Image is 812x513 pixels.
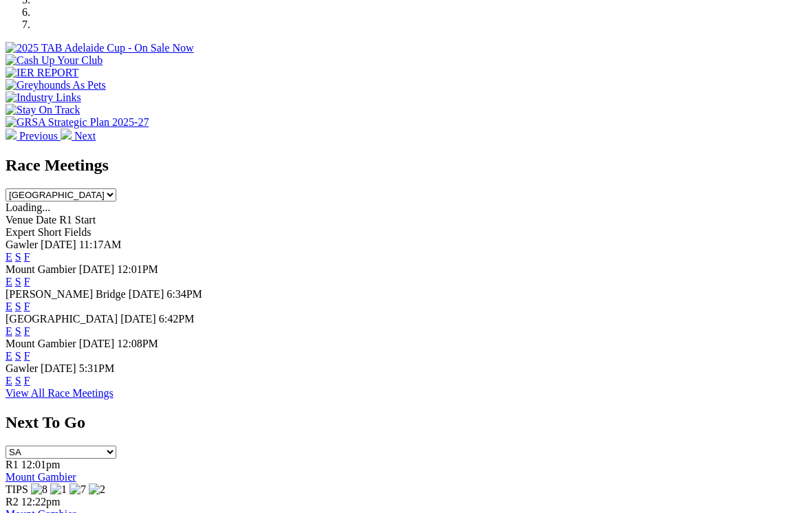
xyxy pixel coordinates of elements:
span: Mount Gambier [6,263,76,275]
img: IER REPORT [6,67,78,79]
span: [DATE] [41,362,76,374]
img: 7 [70,483,86,496]
span: Short [38,226,62,238]
span: Loading... [6,201,50,213]
a: S [15,350,21,362]
span: TIPS [6,483,28,495]
span: 6:42PM [159,313,195,325]
a: E [6,375,12,386]
a: S [15,301,21,312]
img: GRSA Strategic Plan 2025-27 [6,116,149,129]
img: 8 [31,483,47,496]
img: chevron-left-pager-white.svg [6,129,17,140]
span: Previous [19,130,58,142]
span: R1 [6,459,19,470]
a: Mount Gambier [6,471,76,483]
a: F [24,350,30,362]
a: S [15,375,21,386]
span: 12:08PM [117,338,158,349]
span: Mount Gambier [6,338,76,349]
img: 1 [50,483,67,496]
img: Greyhounds As Pets [6,79,106,91]
a: F [24,276,30,287]
span: 11:17AM [79,239,122,250]
a: E [6,325,12,337]
a: S [15,325,21,337]
img: Cash Up Your Club [6,54,103,67]
span: Gawler [6,239,38,250]
a: S [15,276,21,287]
a: F [24,375,30,386]
span: Next [74,130,96,142]
img: 2 [89,483,105,496]
span: 12:01PM [117,263,158,275]
a: E [6,350,12,362]
img: Industry Links [6,91,81,104]
span: 6:34PM [167,288,202,300]
span: [DATE] [41,239,76,250]
a: F [24,325,30,337]
img: 2025 TAB Adelaide Cup - On Sale Now [6,42,194,54]
span: [GEOGRAPHIC_DATA] [6,313,118,325]
span: [PERSON_NAME] Bridge [6,288,126,300]
span: Date [36,214,56,226]
span: Fields [64,226,91,238]
a: Previous [6,130,61,142]
span: 12:01pm [21,459,61,470]
span: R2 [6,496,19,507]
a: F [24,251,30,263]
img: chevron-right-pager-white.svg [61,129,72,140]
a: Next [61,130,96,142]
a: E [6,251,12,263]
span: [DATE] [79,338,115,349]
span: Gawler [6,362,38,374]
span: R1 Start [59,214,96,226]
img: Stay On Track [6,104,80,116]
span: Venue [6,214,33,226]
span: 5:31PM [79,362,115,374]
span: 12:22pm [21,496,61,507]
h2: Race Meetings [6,156,806,175]
a: S [15,251,21,263]
span: [DATE] [120,313,156,325]
a: E [6,301,12,312]
a: View All Race Meetings [6,387,114,399]
span: [DATE] [129,288,164,300]
a: F [24,301,30,312]
a: E [6,276,12,287]
span: Expert [6,226,35,238]
h2: Next To Go [6,413,806,432]
span: [DATE] [79,263,115,275]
